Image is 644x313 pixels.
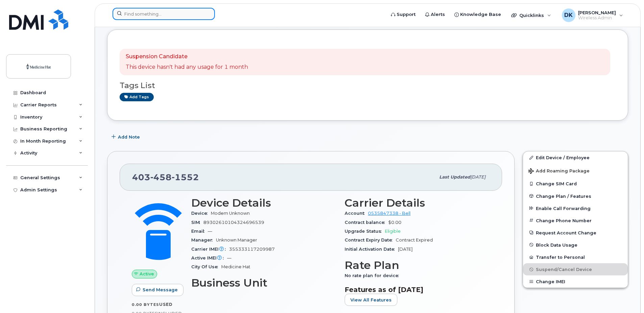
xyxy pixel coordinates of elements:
[208,229,212,234] span: —
[431,11,445,18] span: Alerts
[191,277,337,289] h3: Business Unit
[191,237,216,243] span: Manager
[126,63,248,71] p: This device hasn't had any usage for 1 month
[211,211,250,216] span: Modem Unknown
[132,284,183,296] button: Send Message
[420,8,450,21] a: Alerts
[523,151,628,164] a: Edit Device / Employee
[345,247,398,252] span: Initial Activation Date
[118,134,140,140] span: Add Note
[388,220,401,225] span: $0.00
[523,178,628,190] button: Change SIM Card
[536,206,591,211] span: Enable Call Forwarding
[557,8,628,22] div: Drew Kaczmarski
[143,287,178,293] span: Send Message
[439,174,470,180] span: Last updated
[450,8,506,21] a: Knowledge Base
[150,172,172,182] span: 458
[191,229,208,234] span: Email
[470,174,486,180] span: [DATE]
[578,15,616,21] span: Wireless Admin
[523,275,628,288] button: Change IMEI
[126,53,248,61] p: Suspension Candidate
[345,220,388,225] span: Contract balance
[191,211,211,216] span: Device
[159,302,173,307] span: used
[345,211,368,216] span: Account
[132,302,159,307] span: 0.00 Bytes
[227,255,231,260] span: —
[368,211,411,216] a: 0535847338 - Bell
[132,172,199,182] span: 403
[523,239,628,251] button: Block Data Usage
[345,197,490,209] h3: Carrier Details
[523,190,628,202] button: Change Plan / Features
[506,8,556,22] div: Quicklinks
[564,11,573,19] span: DK
[523,263,628,275] button: Suspend/Cancel Device
[523,164,628,178] button: Add Roaming Package
[345,237,396,243] span: Contract Expiry Date
[350,297,392,303] span: View All Features
[172,172,199,182] span: 1552
[216,237,257,243] span: Unknown Manager
[398,247,413,252] span: [DATE]
[345,229,385,234] span: Upgrade Status
[191,255,227,260] span: Active IMEI
[578,10,616,15] span: [PERSON_NAME]
[345,273,402,278] span: No rate plan for device
[385,229,401,234] span: Eligible
[523,227,628,239] button: Request Account Change
[528,168,590,175] span: Add Roaming Package
[523,214,628,227] button: Change Phone Number
[397,11,416,18] span: Support
[536,193,591,199] span: Change Plan / Features
[203,220,264,225] span: 89302610104324696539
[523,202,628,214] button: Enable Call Forwarding
[460,11,501,18] span: Knowledge Base
[345,294,397,306] button: View All Features
[345,259,490,271] h3: Rate Plan
[345,286,490,294] h3: Features as of [DATE]
[536,267,592,272] span: Suspend/Cancel Device
[120,81,616,90] h3: Tags List
[191,220,203,225] span: SIM
[120,93,154,101] a: Add tags
[107,131,146,143] button: Add Note
[191,264,221,269] span: City Of Use
[396,237,433,243] span: Contract Expired
[386,8,420,21] a: Support
[221,264,250,269] span: Medicine Hat
[140,271,154,277] span: Active
[191,247,229,252] span: Carrier IMEI
[113,8,215,20] input: Find something...
[523,251,628,263] button: Transfer to Personal
[229,247,275,252] span: 355333117209987
[519,13,544,18] span: Quicklinks
[191,197,337,209] h3: Device Details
